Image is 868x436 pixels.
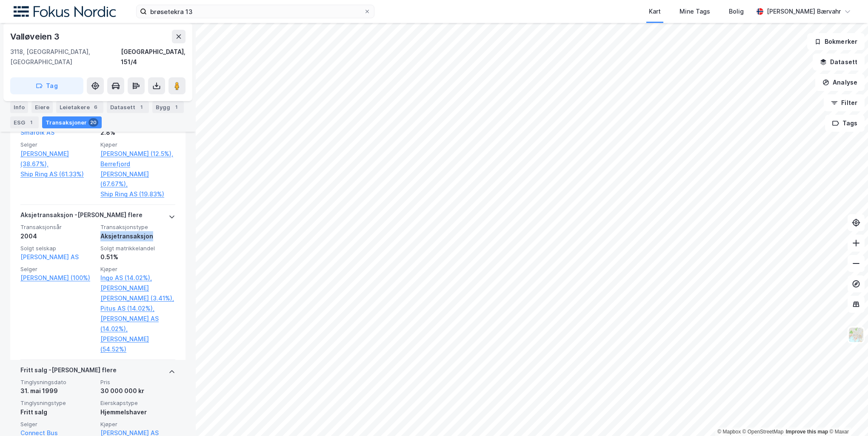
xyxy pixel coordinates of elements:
[100,189,175,199] a: Ship Ring AS (19.83%)
[20,149,95,169] a: [PERSON_NAME] (38.67%),
[100,421,175,428] span: Kjøper
[10,30,61,43] div: Valløveien 3
[824,94,865,111] button: Filter
[10,47,121,67] div: 3118, [GEOGRAPHIC_DATA], [GEOGRAPHIC_DATA]
[42,116,102,128] div: Transaksjoner
[20,253,79,260] a: [PERSON_NAME] AS
[649,6,661,17] div: Kart
[729,6,744,17] div: Bolig
[20,407,95,417] div: Fritt salg
[31,101,53,113] div: Eiere
[100,141,175,148] span: Kjøper
[20,210,143,224] div: Aksjetransaksjon - [PERSON_NAME] flere
[20,421,95,428] span: Selger
[100,245,175,252] span: Solgt matrikkelandel
[825,115,865,132] button: Tags
[100,334,175,354] a: [PERSON_NAME] (54.52%)
[20,245,95,252] span: Solgt selskap
[89,118,98,127] div: 20
[825,395,868,436] div: Kontrollprogram for chat
[100,273,175,283] a: Ingo AS (14.02%),
[172,103,180,111] div: 1
[100,266,175,273] span: Kjøper
[147,5,364,18] input: Søk på adresse, matrikkel, gårdeiere, leietakere eller personer
[100,283,175,303] a: [PERSON_NAME] [PERSON_NAME] (3.41%),
[20,141,95,148] span: Selger
[100,149,175,159] a: [PERSON_NAME] (12.5%),
[100,252,175,262] div: 0.51%
[100,399,175,407] span: Eierskapstype
[10,101,28,113] div: Info
[807,33,865,50] button: Bokmerker
[152,101,184,113] div: Bygg
[20,399,95,407] span: Tinglysningstype
[20,273,95,283] a: [PERSON_NAME] (100%)
[20,386,95,396] div: 31. mai 1999
[100,303,175,314] a: Pitus AS (14.02%),
[27,118,35,127] div: 1
[100,231,175,241] div: Aksjetransaksjon
[20,266,95,273] span: Selger
[137,103,146,111] div: 1
[100,159,175,190] a: Berrefjord [PERSON_NAME] (67.67%),
[107,101,149,113] div: Datasett
[10,116,39,128] div: ESG
[848,327,864,343] img: Z
[20,169,95,179] a: Ship Ring AS (61.33%)
[14,6,116,17] img: fokus-nordic-logo.8a93422641609758e4ac.png
[100,127,175,138] div: 2.8%
[742,429,784,435] a: OpenStreetMap
[100,224,175,231] span: Transaksjonstype
[717,429,741,435] a: Mapbox
[20,224,95,231] span: Transaksjonsår
[680,6,710,17] div: Mine Tags
[813,54,865,71] button: Datasett
[100,314,175,334] a: [PERSON_NAME] AS (14.02%),
[20,379,95,386] span: Tinglysningsdato
[100,379,175,386] span: Pris
[10,77,83,94] button: Tag
[20,365,117,379] div: Fritt salg - [PERSON_NAME] flere
[786,429,828,435] a: Improve this map
[20,231,95,241] div: 2004
[100,407,175,417] div: Hjemmelshaver
[20,129,54,136] a: Småfolk AS
[100,386,175,396] div: 30 000 000 kr
[91,103,100,111] div: 6
[56,101,103,113] div: Leietakere
[767,6,841,17] div: [PERSON_NAME] Bærvahr
[815,74,865,91] button: Analyse
[825,395,868,436] iframe: Chat Widget
[121,47,186,67] div: [GEOGRAPHIC_DATA], 151/4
